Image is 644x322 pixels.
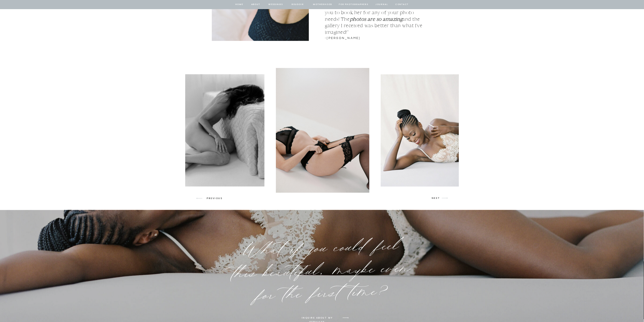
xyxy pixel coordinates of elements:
[268,3,284,7] a: Weddings
[291,3,304,7] a: BOUDOIR
[432,196,441,200] p: NEXT
[381,74,464,186] img: african american woman in ivory lace lingerie smiles looking down in classy boudoir session in se...
[235,3,244,7] a: home
[251,3,261,7] a: about
[339,3,369,7] a: for photographers
[231,240,413,308] p: What if you could feel this beautiful, maybe even for the first time?
[350,16,403,22] b: photos are so amazing
[207,196,224,200] p: PREVIOUS
[180,74,264,186] img: a woman in the nude in black and white photo sits by a bedside with her face turned away photogra...
[395,3,409,7] a: contact
[375,3,389,7] a: journal
[313,3,332,7] a: Motherhood
[325,36,378,41] h3: -[PERSON_NAME]
[276,68,369,193] img: woman in black lace lingerie showcasing torso and legs holds her garter belt in seattle boudoir s...
[293,316,341,320] a: INQUIRE ABOUT MY SERVICES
